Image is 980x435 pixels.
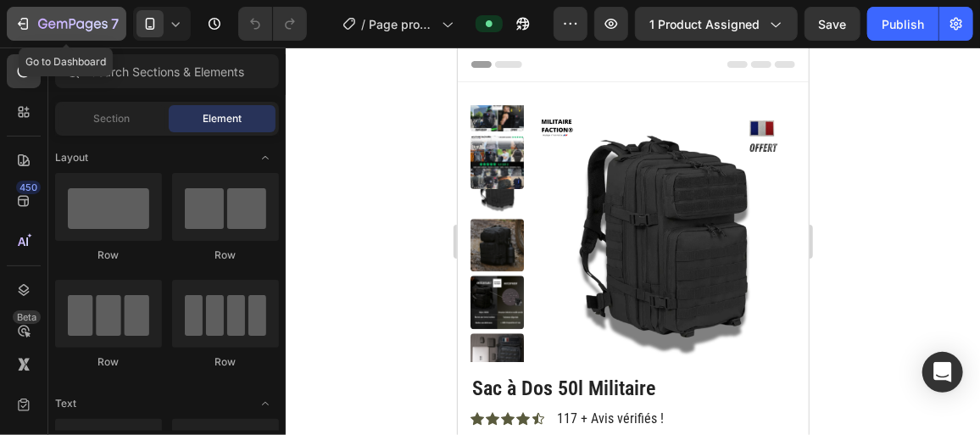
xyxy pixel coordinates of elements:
button: 7 [7,7,126,41]
div: 450 [16,181,41,194]
span: Element [203,111,242,126]
div: Publish [882,15,924,33]
span: Page produit - Sac à dos 50l militaire [369,15,435,33]
span: Toggle open [252,144,279,171]
button: 1 product assigned [635,7,798,41]
span: 1 product assigned [649,15,760,33]
span: Toggle open [252,390,279,417]
button: Save [805,7,860,41]
p: 7 [111,14,119,34]
span: Save [819,17,847,31]
span: Section [94,111,131,126]
button: Publish [867,7,938,41]
span: Layout [55,150,88,165]
span: Text [55,396,76,411]
div: Row [55,354,162,370]
div: Open Intercom Messenger [922,352,963,393]
input: Search Sections & Elements [55,54,279,88]
div: Row [172,248,279,263]
span: / [361,15,365,33]
iframe: Design area [458,47,809,435]
div: Beta [13,310,41,324]
div: Row [55,248,162,263]
div: Row [172,354,279,370]
div: Undo/Redo [238,7,307,41]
